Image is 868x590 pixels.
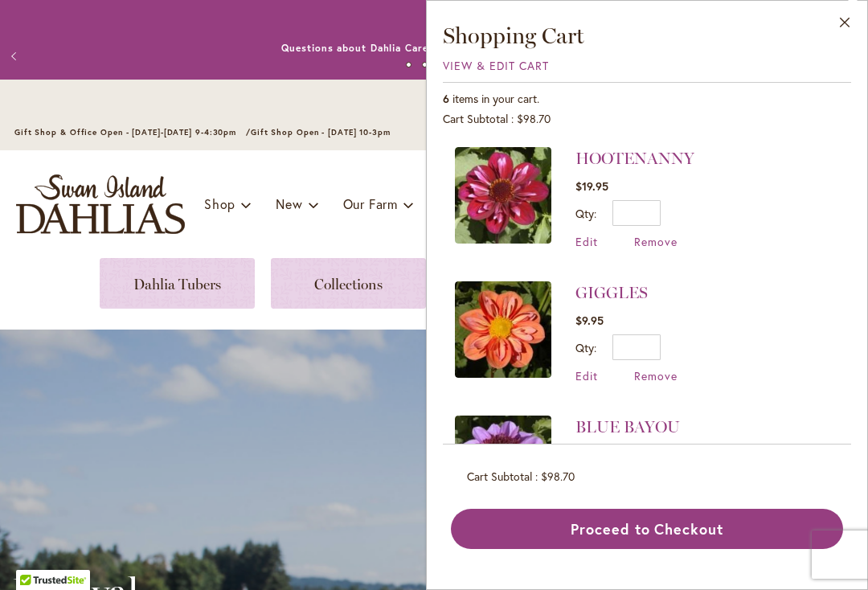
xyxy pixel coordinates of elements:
span: Gift Shop & Office Open - [DATE]-[DATE] 9-4:30pm / [14,127,251,137]
label: Qty [575,206,596,221]
a: Remove [634,368,678,383]
a: GIGGLES [575,283,648,302]
a: Edit [575,368,598,383]
img: GIGGLES [455,281,551,378]
a: Questions about Dahlia Care and Growing Beautiful Dahlias [281,42,586,54]
span: Cart Subtotal [467,469,532,484]
span: Our Farm [343,195,398,212]
span: Cart Subtotal [443,111,508,126]
button: 2 of 4 [422,62,428,68]
button: 1 of 4 [406,62,411,68]
button: Proceed to Checkout [451,509,843,549]
span: $98.70 [517,111,551,126]
a: Remove [634,234,678,249]
a: Edit [575,234,598,249]
span: New [276,195,302,212]
a: BLUE BAYOU [575,417,680,436]
span: 6 [443,91,449,106]
span: $98.70 [541,469,575,484]
a: View & Edit Cart [443,58,549,73]
a: HOOTENANNY [455,147,551,249]
label: Qty [575,340,596,355]
span: $9.95 [575,313,604,328]
a: GIGGLES [455,281,551,383]
a: HOOTENANNY [575,149,694,168]
a: BLUE BAYOU [455,416,551,518]
img: BLUE BAYOU [455,416,551,512]
span: items in your cart. [452,91,539,106]
img: HOOTENANNY [455,147,551,244]
span: $19.95 [575,178,608,194]
a: store logo [16,174,185,234]
span: Gift Shop Open - [DATE] 10-3pm [251,127,391,137]
span: Shop [204,195,235,212]
span: Shopping Cart [443,22,584,49]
